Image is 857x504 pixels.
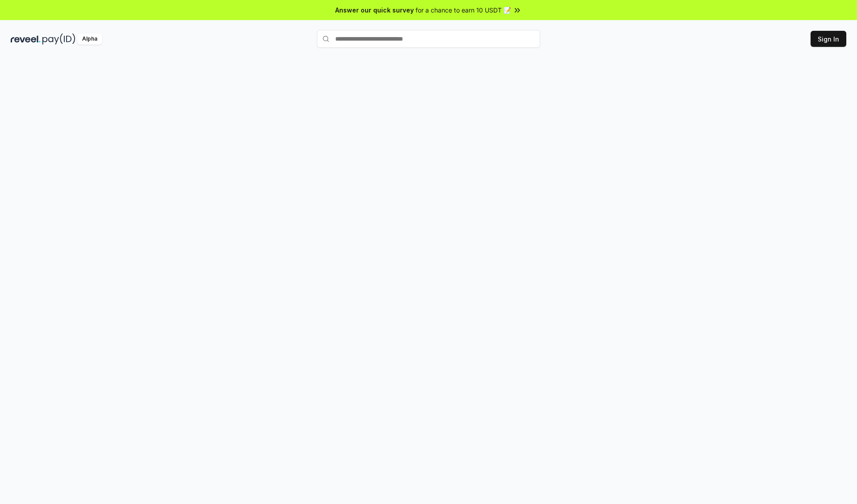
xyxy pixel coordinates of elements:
span: for a chance to earn 10 USDT 📝 [416,5,511,15]
div: Alpha [77,33,102,45]
span: Answer our quick survey [335,5,414,15]
img: pay_id [42,33,75,45]
button: Sign In [811,31,846,47]
img: reveel_dark [11,33,41,45]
